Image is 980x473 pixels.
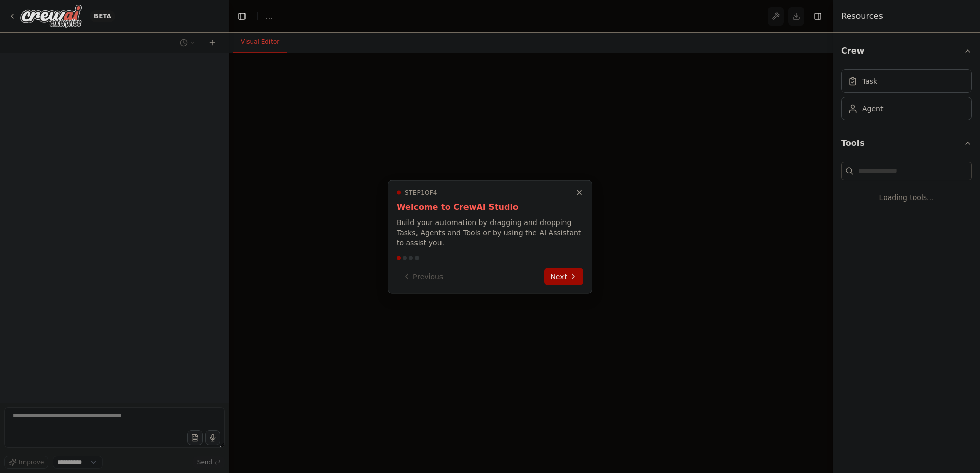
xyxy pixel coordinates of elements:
button: Next [544,268,583,285]
p: Build your automation by dragging and dropping Tasks, Agents and Tools or by using the AI Assista... [397,217,583,247]
button: Previous [397,268,449,285]
button: Close walkthrough [573,186,585,198]
h3: Welcome to CrewAI Studio [397,201,583,213]
button: Hide left sidebar [235,9,249,23]
span: Step 1 of 4 [405,188,437,196]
